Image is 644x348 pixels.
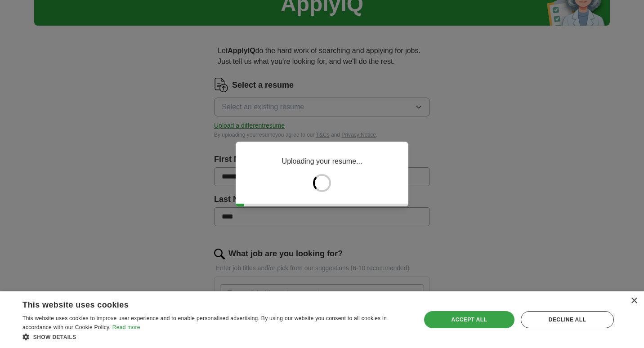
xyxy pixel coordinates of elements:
[22,297,386,310] div: This website uses cookies
[521,311,614,328] div: Decline all
[22,315,387,330] span: This website uses cookies to improve user experience and to enable personalised advertising. By u...
[631,298,637,304] div: Close
[424,311,514,328] div: Accept all
[112,324,140,330] a: Read more, opens a new window
[22,332,409,341] div: Show details
[282,156,362,167] p: Uploading your resume...
[33,334,76,340] span: Show details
